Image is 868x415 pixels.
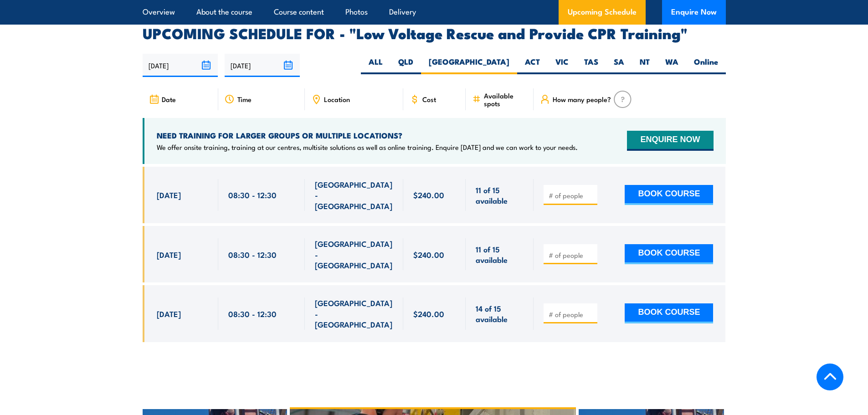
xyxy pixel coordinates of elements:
span: 11 of 15 available [476,184,524,206]
label: WA [657,56,686,74]
span: 14 of 15 available [476,303,524,324]
span: Date [162,95,176,103]
h4: NEED TRAINING FOR LARGER GROUPS OR MULTIPLE LOCATIONS? [157,130,578,140]
span: 08:30 - 12:30 [228,308,277,319]
label: SA [606,56,632,74]
span: $240.00 [413,249,444,260]
label: ALL [361,56,390,74]
span: 08:30 - 12:30 [228,249,277,260]
span: Available spots [484,92,527,107]
label: [GEOGRAPHIC_DATA] [421,56,517,74]
span: How many people? [553,95,611,103]
button: BOOK COURSE [625,244,713,264]
span: [GEOGRAPHIC_DATA] - [GEOGRAPHIC_DATA] [315,297,393,329]
label: ACT [517,56,548,74]
input: # of people [549,191,594,200]
span: Location [324,95,350,103]
label: Online [686,56,726,74]
label: TAS [576,56,606,74]
span: $240.00 [413,308,444,319]
h2: UPCOMING SCHEDULE FOR - "Low Voltage Rescue and Provide CPR Training" [143,26,726,39]
span: 11 of 15 available [476,244,524,265]
label: VIC [548,56,576,74]
span: Time [237,95,252,103]
input: # of people [549,310,594,319]
span: [DATE] [157,249,181,260]
label: QLD [390,56,421,74]
span: [GEOGRAPHIC_DATA] - [GEOGRAPHIC_DATA] [315,238,393,270]
input: To date [225,54,300,77]
label: NT [632,56,657,74]
span: Cost [422,95,436,103]
span: [DATE] [157,308,181,319]
input: From date [143,54,218,77]
span: 08:30 - 12:30 [228,190,277,200]
p: We offer onsite training, training at our centres, multisite solutions as well as online training... [157,143,578,152]
button: ENQUIRE NOW [627,131,713,151]
input: # of people [549,251,594,260]
button: BOOK COURSE [625,303,713,323]
span: [GEOGRAPHIC_DATA] - [GEOGRAPHIC_DATA] [315,179,393,211]
span: $240.00 [413,190,444,200]
span: [DATE] [157,190,181,200]
button: BOOK COURSE [625,185,713,205]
